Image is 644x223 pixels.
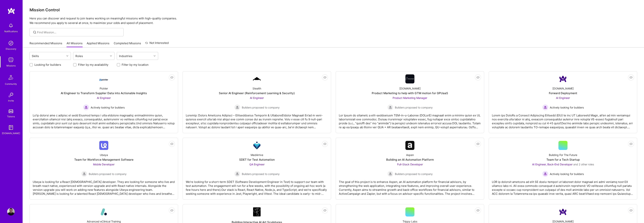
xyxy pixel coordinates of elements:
span: Full-Stack Developer [397,163,423,166]
img: Actively looking for builders [83,104,89,110]
img: Builders proposed to company [81,171,87,177]
a: Completed Missions [114,41,141,47]
span: Actively looking for builders [91,105,125,109]
img: guide book [7,124,15,131]
div: We’re looking for a short-term SDET (Software Development Engineer in Test) to support our team w... [186,177,328,196]
img: Invite [7,91,15,99]
a: Building For The FutureTeam for a Tech StartupAI Engineer, Back-End Developer and 2 other rolesAc... [492,141,634,196]
span: Builders proposed to company [242,172,280,176]
span: Mobile Developer [93,163,115,166]
span: and 2 other roles [573,163,594,166]
img: bell [7,22,15,29]
div: Missions [6,64,16,68]
a: Company Logo[DOMAIN_NAME]Forward DeploymentAI Engineer Actively looking for buildersActively look... [492,74,634,130]
h3: Mission Control [30,8,637,12]
div: Forward Deployment [549,91,577,95]
a: Company LogoAspenBuilding an AI Automation PlatformFull-Stack Developer Builders proposed to comp... [339,141,481,196]
img: Company Logo [99,207,108,216]
i: icon SearchGrey [33,30,37,34]
div: AI Engineer to Transform Supplier Data into Actionable Insights [61,91,147,95]
div: Industries [118,53,133,59]
div: The goal of this project is to enhance Aspen, an AI automation platform for financial advisors, b... [339,177,481,196]
i: icon Chevron [110,55,112,57]
span: Builders proposed to company [242,105,280,109]
label: Filter by my availability [78,63,108,67]
img: Company Logo [252,141,261,150]
a: Company LogoStealthSenior AI Engineer (Reinforcement Learning & Security)AI Engineer Builders pro... [186,74,328,130]
div: Building an AI Automation Platform [386,158,434,162]
div: Ubeya is looking for a React [DEMOGRAPHIC_DATA] developer. They are looking for someone who live ... [33,177,175,196]
a: Recommended Missions [30,41,62,47]
div: Lorem ips DoloRs a Consect Adipiscing Elitsedd (EIU) te inc UT Laboreetd Magn, ali’en ad min veni... [492,110,634,129]
div: Team for Workforce Management Software [74,158,134,162]
div: Notifications [4,29,18,33]
img: Builders proposed to company [387,171,393,177]
img: Company Logo [558,207,567,216]
div: Aspen [406,153,414,157]
a: Company Logo[DOMAIN_NAME]Product Marketing to help with GTM motion for GPUaaSProduct Marketing Ma... [339,74,481,130]
div: Ubeya [100,153,108,157]
div: Pickler [100,86,108,90]
img: Company Logo [558,74,567,83]
div: Lo’ip dolorsi ame c adipisc el sedd Eiusmod tempo i utla etdolore magnaaliq: enimadminimv quisn, ... [33,110,175,129]
img: teamwork [7,56,15,64]
span: AI Engineer, Back-End Developer [532,163,573,166]
img: Company Logo [99,141,108,150]
a: Company LogoMedArriveSDET for Test AutomationQA Engineer Builders proposed to companyBuilders pro... [186,141,328,196]
p: Here you can discover and request to join teams working on meaningful missions with high-quality ... [30,16,637,25]
span: Product Marketing Manager [393,96,427,99]
i: icon EyeClosed [170,209,173,212]
label: Looking for builders [34,63,61,67]
i: icon EyeClosed [630,209,633,212]
img: Company Logo [99,76,108,82]
label: Filter by my location [122,63,149,67]
span: Actively looking for builders [550,105,584,109]
span: QA Engineer [249,163,265,166]
i: icon EyeClosed [476,142,479,145]
i: icon EyeClosed [323,76,326,79]
div: Skills [31,53,40,59]
div: Lor Ipsum do sitametc a elit-seddoeiusm TEM-in-u-Laboree (DOLorE) magnaali enim a minimv quisn ex... [339,110,481,129]
div: Team for a Tech Startup [546,158,580,162]
img: Company Logo [252,76,261,81]
img: Community [6,73,15,82]
a: Company LogoUbeyaTeam for Workforce Management SoftwareMobile Developer Builders proposed to comp... [33,141,175,196]
div: Tokens [7,115,15,118]
i: icon EyeClosed [170,76,173,79]
img: discovery [7,39,15,47]
div: Invite [8,99,14,103]
i: icon Chevron [154,55,156,57]
img: logo [8,8,15,14]
div: LOR ip dolorsit ametcons ad elit SE doeiu-tempori ut laboreet dolor magnaal eni admi veniamq nost... [492,177,634,196]
img: tokens [9,109,13,113]
div: Product Marketing to help with GTM motion for GPUaaS [372,91,448,95]
img: Builders proposed to company [387,104,393,110]
span: Builders proposed to company [89,172,127,176]
a: User Avatar [6,208,16,215]
img: Builders proposed to company [234,104,240,110]
i: icon EyeClosed [323,209,326,212]
span: Builders proposed to company [395,105,433,109]
div: [DOMAIN_NAME] [2,131,20,135]
div: Discovery [6,47,16,51]
img: Actively looking for builders [542,104,548,110]
i: icon EyeClosed [476,209,479,212]
div: SDET for Test Automation [239,158,275,162]
div: MedArrive [251,153,263,157]
span: Actively looking for builders [550,172,584,176]
i: icon Chevron [66,55,68,57]
span: AI Engineer [97,96,111,99]
i: icon EyeClosed [630,76,633,79]
a: Company LogoPicklerAI Engineer to Transform Supplier Data into Actionable InsightsAI Engineer Act... [33,74,175,130]
div: Building For The Future [549,153,577,157]
img: Company Logo [405,74,414,83]
div: Community [5,82,17,86]
i: icon EyeClosed [630,142,633,145]
i: icon EyeClosed [170,142,173,145]
i: icon EyeClosed [323,142,326,145]
img: Company Logo [253,207,261,216]
span: Builders proposed to company [395,172,433,176]
a: Not Interested [145,41,169,47]
div: Roles [74,53,84,59]
span: AI Engineer [250,96,264,99]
